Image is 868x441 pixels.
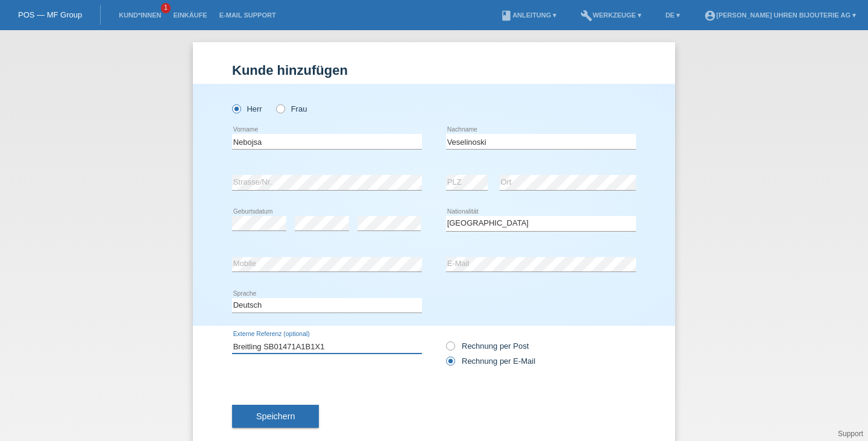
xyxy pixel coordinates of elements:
h1: Kunde hinzufügen [232,63,636,78]
input: Herr [232,104,240,112]
a: Support [838,430,863,438]
i: account_circle [704,10,716,22]
label: Frau [276,104,307,113]
input: Frau [276,104,284,112]
input: Rechnung per Post [446,341,454,357]
label: Herr [232,104,262,113]
a: DE ▾ [659,11,686,19]
a: Einkäufe [167,11,213,19]
a: bookAnleitung ▾ [494,11,562,19]
button: Speichern [232,405,319,428]
span: Speichern [256,411,295,421]
a: POS — MF Group [18,10,82,19]
a: buildWerkzeuge ▾ [574,11,647,19]
i: book [500,10,512,22]
a: account_circle[PERSON_NAME] Uhren Bijouterie AG ▾ [698,11,862,19]
input: Rechnung per E-Mail [446,357,454,372]
label: Rechnung per E-Mail [446,357,535,366]
a: E-Mail Support [213,11,282,19]
span: 1 [161,3,171,13]
a: Kund*innen [113,11,167,19]
label: Rechnung per Post [446,341,529,351]
i: build [580,10,593,22]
